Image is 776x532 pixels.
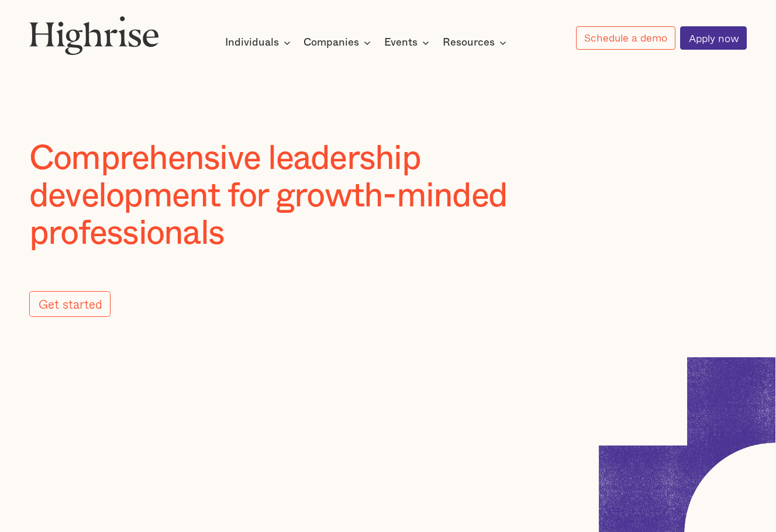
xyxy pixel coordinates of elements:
[29,16,159,55] img: Highrise logo
[443,36,495,50] div: Resources
[303,36,359,50] div: Companies
[443,36,510,50] div: Resources
[303,36,374,50] div: Companies
[29,140,553,253] h1: Comprehensive leadership development for growth-minded professionals
[29,291,111,317] a: Get started
[225,36,279,50] div: Individuals
[225,36,294,50] div: Individuals
[576,26,675,50] a: Schedule a demo
[384,36,433,50] div: Events
[680,26,747,50] a: Apply now
[384,36,418,50] div: Events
